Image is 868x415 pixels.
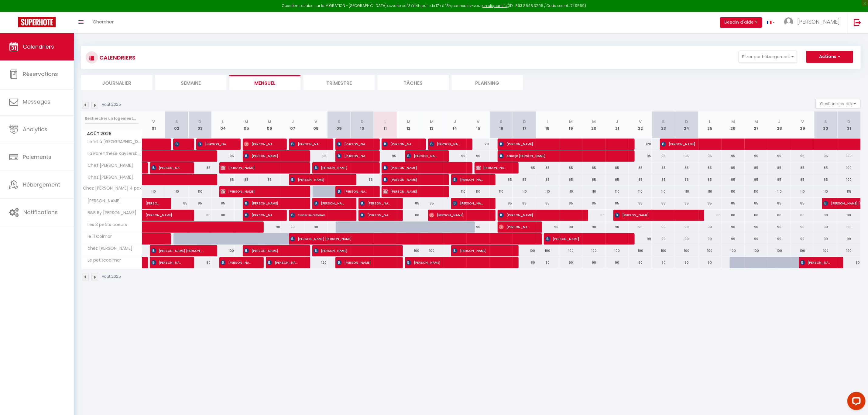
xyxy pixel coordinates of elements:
[814,111,837,139] th: 30
[778,119,781,125] abbr: J
[800,257,831,268] span: [PERSON_NAME]
[629,139,652,150] div: 120
[188,162,211,173] div: 85
[629,174,652,185] div: 85
[454,119,456,125] abbr: J
[652,221,675,233] div: 90
[731,119,735,125] abbr: M
[652,245,675,256] div: 100
[290,233,529,245] span: [PERSON_NAME] [PERSON_NAME]
[629,150,652,162] div: 95
[675,162,698,173] div: 85
[837,111,861,139] th: 31
[616,119,619,125] abbr: J
[745,198,768,209] div: 85
[784,17,793,26] img: ...
[211,198,235,209] div: 85
[244,245,298,256] span: [PERSON_NAME]
[467,139,490,150] div: 120
[361,119,364,125] abbr: D
[188,186,211,197] div: 110
[291,119,294,125] abbr: J
[499,209,576,221] span: [PERSON_NAME]
[351,111,374,139] th: 10
[791,221,814,233] div: 90
[244,150,298,162] span: [PERSON_NAME]
[806,51,853,63] button: Actions
[477,119,479,125] abbr: V
[82,221,129,228] span: Les 3 petits coeurs
[652,150,675,162] div: 95
[145,194,159,206] span: [PERSON_NAME]
[797,18,840,26] span: [PERSON_NAME]
[606,245,629,256] div: 100
[314,197,344,209] span: [PERSON_NAME]
[675,111,698,139] th: 24
[88,12,118,33] a: Chercher
[745,221,768,233] div: 90
[768,111,791,139] th: 28
[314,119,317,125] abbr: V
[661,138,857,150] span: [PERSON_NAME]
[825,119,827,125] abbr: S
[745,162,768,173] div: 85
[582,186,606,197] div: 110
[420,245,443,256] div: 100
[338,119,341,125] abbr: S
[629,221,652,233] div: 90
[406,257,506,268] span: [PERSON_NAME]
[188,210,211,221] div: 80
[211,210,235,221] div: 80
[499,138,622,150] span: [PERSON_NAME]
[211,111,235,139] th: 04
[791,233,814,245] div: 99
[374,150,397,162] div: 95
[629,198,652,209] div: 85
[452,75,523,90] li: Planning
[698,162,722,173] div: 85
[582,111,606,139] th: 20
[81,75,152,90] li: Journalier
[500,119,503,125] abbr: S
[814,210,837,221] div: 80
[23,153,51,161] span: Paiements
[814,174,837,185] div: 85
[823,197,865,209] span: [PERSON_NAME] [PERSON_NAME]
[722,198,745,209] div: 85
[722,233,745,245] div: 99
[837,162,861,173] div: 100
[698,150,722,162] div: 95
[82,139,143,145] span: Le 𝕍𝕀 à [GEOGRAPHIC_DATA]
[420,198,443,209] div: 85
[559,186,582,197] div: 110
[582,245,606,256] div: 100
[304,75,375,90] li: Trimestre
[768,186,791,197] div: 110
[374,111,397,139] th: 11
[82,198,123,204] span: [PERSON_NAME]
[791,174,814,185] div: 85
[244,197,298,209] span: [PERSON_NAME]
[314,162,367,173] span: [PERSON_NAME]
[722,245,745,256] div: 100
[152,119,155,125] abbr: V
[698,186,722,197] div: 110
[304,150,328,162] div: 95
[606,111,629,139] th: 21
[559,111,582,139] th: 19
[337,186,367,197] span: [PERSON_NAME]
[452,197,483,209] span: [PERSON_NAME]
[85,113,139,124] input: Rechercher un logement...
[814,221,837,233] div: 90
[536,111,559,139] th: 18
[606,174,629,185] div: 85
[429,138,460,150] span: [PERSON_NAME]
[791,111,814,139] th: 29
[397,245,420,256] div: 100
[722,150,745,162] div: 95
[406,150,437,162] span: [PERSON_NAME]-[PERSON_NAME]
[229,75,300,90] li: Mensuel
[258,111,281,139] th: 06
[768,210,791,221] div: 80
[582,221,606,233] div: 90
